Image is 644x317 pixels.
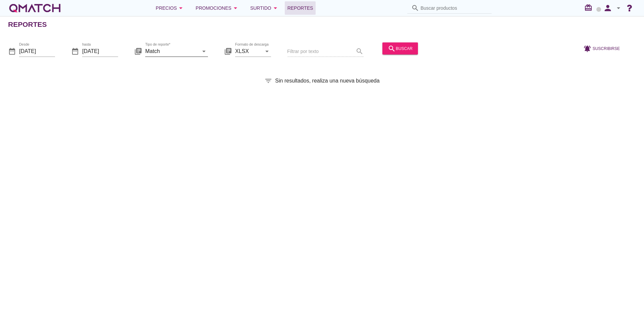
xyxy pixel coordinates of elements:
[150,1,190,15] button: Precios
[285,1,316,15] a: Reportes
[224,47,232,55] i: library_books
[601,3,614,13] i: person
[82,46,118,56] input: hasta
[263,47,271,55] i: arrow_drop_down
[8,47,16,55] i: date_range
[578,42,625,54] button: Suscribirse
[145,46,199,56] input: Tipo de reporte*
[275,77,379,85] span: Sin resultados, realiza una nueva búsqueda
[71,47,79,55] i: date_range
[8,1,62,15] a: white-qmatch-logo
[8,19,47,30] h2: Reportes
[271,4,279,12] i: arrow_drop_down
[593,45,620,51] span: Suscribirse
[264,77,272,85] i: filter_list
[19,46,55,56] input: Desde
[421,3,488,13] input: Buscar productos
[388,44,413,52] div: buscar
[200,47,208,55] i: arrow_drop_down
[190,1,245,15] button: Promociones
[250,4,279,12] div: Surtido
[231,4,239,12] i: arrow_drop_down
[584,4,595,12] i: redeem
[614,4,623,12] i: arrow_drop_down
[388,44,396,52] i: search
[235,46,262,56] input: Formato de descarga
[196,4,239,12] div: Promociones
[156,4,185,12] div: Precios
[245,1,285,15] button: Surtido
[177,4,185,12] i: arrow_drop_down
[287,4,313,12] span: Reportes
[411,4,419,12] i: search
[382,42,418,54] button: buscar
[583,44,593,52] i: notifications_active
[134,47,142,55] i: library_books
